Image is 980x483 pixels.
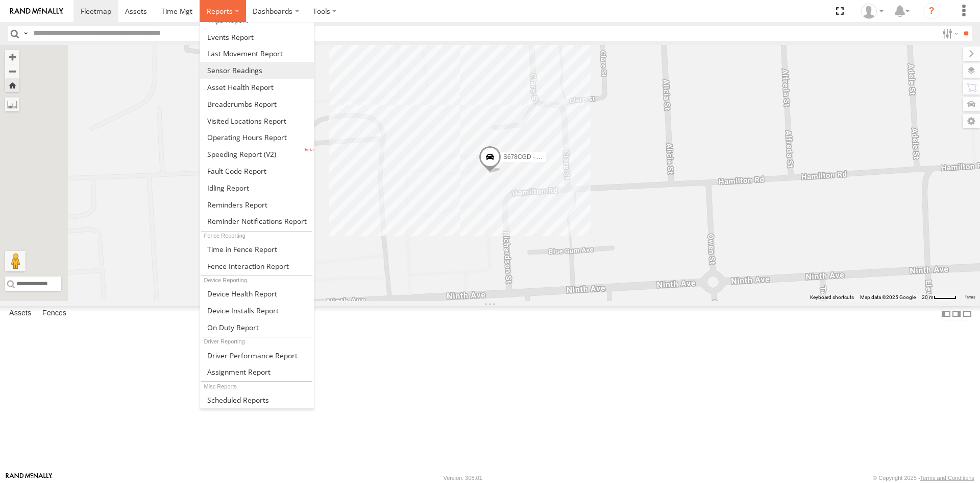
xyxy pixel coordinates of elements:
a: Visit our Website [6,473,53,483]
a: On Duty Report [200,319,314,336]
label: Search Query [21,26,30,41]
label: Fences [37,307,71,321]
a: Time in Fences Report [200,241,314,258]
label: Map Settings [963,114,980,128]
a: Assignment Report [200,363,314,380]
a: Reminders Report [200,196,314,213]
a: Full Events Report [200,29,314,45]
div: © Copyright 2025 - [873,475,974,481]
a: Asset Operating Hours Report [200,129,314,146]
span: Map data ©2025 Google [860,294,916,300]
a: Device Installs Report [200,302,314,319]
label: Search Filter Options [938,26,960,41]
a: Fault Code Report [200,163,314,179]
button: Map Scale: 20 m per 41 pixels [919,294,960,301]
a: Breadcrumbs Report [200,96,314,112]
div: Peter Lu [857,4,887,19]
label: Dock Summary Table to the Right [951,306,962,321]
label: Assets [4,307,36,321]
a: Asset Health Report [200,79,314,96]
a: Terms (opens in new tab) [965,295,975,300]
img: rand-logo.svg [10,8,63,15]
span: 20 m [922,294,934,300]
button: Zoom in [5,50,19,64]
label: Hide Summary Table [962,306,972,321]
div: Version: 308.01 [444,475,482,481]
button: Zoom Home [5,78,19,92]
a: Fleet Speed Report (V2) [200,146,314,163]
button: Zoom out [5,64,19,78]
a: Device Health Report [200,285,314,302]
a: Last Movement Report [200,45,314,62]
i: ? [923,3,940,19]
a: Visited Locations Report [200,112,314,129]
a: Driver Performance Report [200,347,314,364]
a: Scheduled Reports [200,392,314,408]
a: Sensor Readings [200,62,314,79]
a: Terms and Conditions [920,475,974,481]
button: Drag Pegman onto the map to open Street View [5,251,26,271]
label: Dock Summary Table to the Left [941,306,951,321]
label: Measure [5,97,19,111]
a: Idling Report [200,179,314,196]
a: Service Reminder Notifications Report [200,213,314,230]
span: S678CGD - Fridge It Sprinter [503,153,582,160]
button: Keyboard shortcuts [810,294,854,301]
a: Fence Interaction Report [200,258,314,274]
